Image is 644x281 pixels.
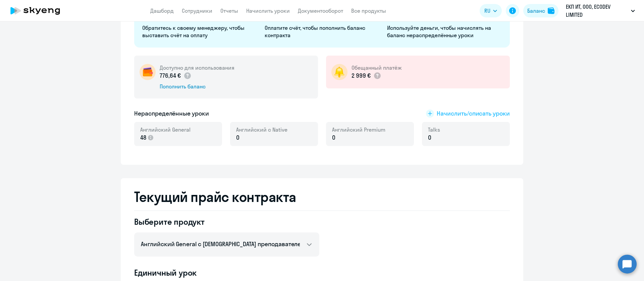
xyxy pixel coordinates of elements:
[160,64,234,71] h5: Доступно для использования
[428,126,440,133] span: Talks
[298,7,343,14] a: Документооборот
[437,109,510,118] span: Начислить/списать уроки
[140,133,147,142] span: 48
[160,83,234,90] div: Пополнить баланс
[140,126,191,133] span: Английский General
[134,189,510,205] h2: Текущий прайс контракта
[134,267,510,278] h4: Единичный урок
[134,109,209,118] h5: Нераспределённые уроки
[182,7,212,14] a: Сотрудники
[331,64,347,80] img: bell-circle.png
[140,64,156,80] img: wallet-circle.png
[220,7,238,14] a: Отчеты
[246,7,290,14] a: Начислить уроки
[332,133,335,142] span: 0
[527,7,545,15] div: Баланс
[548,7,554,14] img: balance
[352,71,402,80] p: 2 999 €
[566,3,628,19] p: ЕКП ИТ, ООО, ECODEV LIMITED
[134,216,319,227] h4: Выберите продукт
[236,133,239,142] span: 0
[351,7,386,14] a: Все продукты
[562,3,638,19] button: ЕКП ИТ, ООО, ECODEV LIMITED
[523,4,558,17] button: Балансbalance
[484,7,490,15] span: RU
[160,71,192,80] p: 776,64 €
[387,24,501,39] p: Используйте деньги, чтобы начислять на баланс нераспределённые уроки
[332,126,385,133] span: Английский Premium
[142,24,257,39] p: Обратитесь к своему менеджеру, чтобы выставить счёт на оплату
[265,24,379,39] p: Оплатите счёт, чтобы пополнить баланс контракта
[236,126,287,133] span: Английский с Native
[150,7,174,14] a: Дашборд
[480,4,502,17] button: RU
[428,133,431,142] span: 0
[352,64,402,71] h5: Обещанный платёж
